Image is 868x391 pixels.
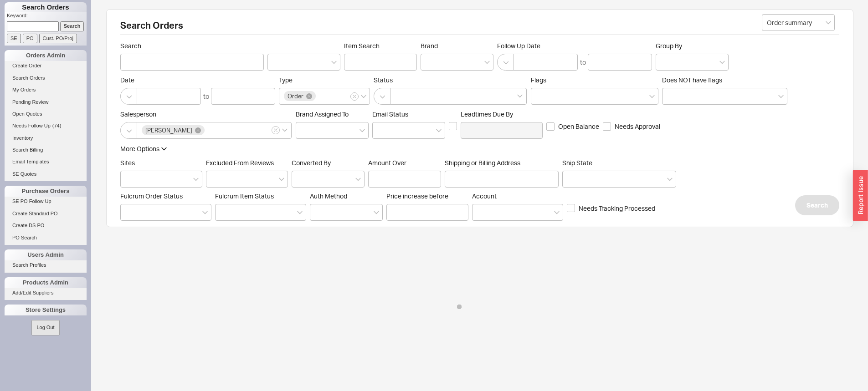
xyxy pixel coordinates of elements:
span: Auth Method [310,192,347,200]
input: Ship State [567,174,574,184]
svg: open menu [436,129,442,132]
span: Brand [421,42,438,50]
input: Needs Tracking Processed [567,204,575,212]
a: Needs Follow Up(74) [5,121,87,131]
a: Create Order [5,61,87,71]
button: Search [795,195,839,215]
span: Search [806,200,828,211]
span: ( 74 ) [52,123,62,128]
span: Converted By [292,159,331,167]
a: Add/Edit Suppliers [5,288,87,298]
div: Products Admin [5,277,87,288]
span: Flags [531,76,546,84]
input: Open Balance [546,122,555,131]
a: Pending Review [5,97,87,107]
span: Amount Over [368,159,441,167]
a: Create DS PO [5,221,87,230]
span: Fulcrum Item Status [215,192,274,200]
div: Users Admin [5,249,87,260]
span: Leadtimes Due By [461,110,543,118]
input: Shipping or Billing Address [445,171,559,188]
input: Type [317,91,324,102]
a: Open Quotes [5,109,87,119]
svg: open menu [826,21,831,25]
svg: open menu [279,178,284,181]
span: Follow Up Date [497,42,652,50]
span: [PERSON_NAME] [145,127,192,133]
button: Log Out [31,320,59,335]
a: Email Templates [5,157,87,167]
input: Item Search [344,54,417,71]
span: Item Search [344,42,417,50]
svg: open menu [355,178,361,181]
a: My Orders [5,85,87,95]
span: Em ​ ail Status [372,110,408,118]
a: Create Standard PO [5,209,87,218]
span: Type [279,76,293,84]
svg: open menu [360,129,365,132]
span: Status [374,76,527,84]
span: Brand Assigned To [296,110,349,118]
svg: open menu [719,61,725,64]
input: Amount Over [368,171,441,188]
span: Sites [120,159,135,167]
span: Fulcrum Order Status [120,192,183,200]
a: SE PO Follow Up [5,197,87,206]
input: Select... [762,14,835,31]
input: Search [120,54,264,71]
span: Needs Follow Up [12,123,51,128]
span: Needs Tracking Processed [579,204,655,213]
span: Ship State [562,159,592,167]
div: More Options [120,144,159,153]
a: Inventory [5,133,87,143]
svg: open menu [331,61,337,64]
span: Does NOT have flags [662,76,722,84]
span: Salesperson [120,110,292,118]
input: SE [7,34,21,43]
div: Purchase Orders [5,186,87,197]
input: Sites [125,174,132,184]
div: to [203,92,209,101]
span: Date [120,76,275,84]
h2: Search Orders [120,21,839,35]
div: Store Settings [5,305,87,315]
a: SE Quotes [5,169,87,179]
span: Group By [656,42,682,50]
button: Type [350,92,359,101]
span: Needs Approval [615,122,660,131]
input: Fulcrum Item Status [220,207,226,218]
a: Search Orders [5,73,87,83]
a: PO Search [5,233,87,243]
input: Cust. PO/Proj [39,34,77,43]
span: Open Balance [558,122,599,131]
svg: open menu [554,211,560,214]
span: Shipping or Billing Address [445,159,559,167]
span: Order [288,93,303,99]
input: PO [23,34,37,43]
a: Search Billing [5,145,87,155]
h1: Search Orders [5,2,87,12]
span: Search [120,42,264,50]
span: Pending Review [12,99,49,105]
div: Orders Admin [5,50,87,61]
span: Price increase before [386,192,468,200]
div: to [580,58,586,67]
input: Fulcrum Order Status [125,207,132,218]
a: Search Profiles [5,260,87,270]
span: Account [472,192,497,200]
input: Auth Method [315,207,321,218]
button: More Options [120,144,167,153]
input: Needs Approval [603,122,611,131]
input: Does NOT have flags [667,91,673,102]
span: Excluded From Reviews [206,159,274,167]
input: Search [60,21,84,31]
p: Keyword: [7,12,87,21]
input: Flags [536,91,542,102]
input: Brand [426,57,432,67]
